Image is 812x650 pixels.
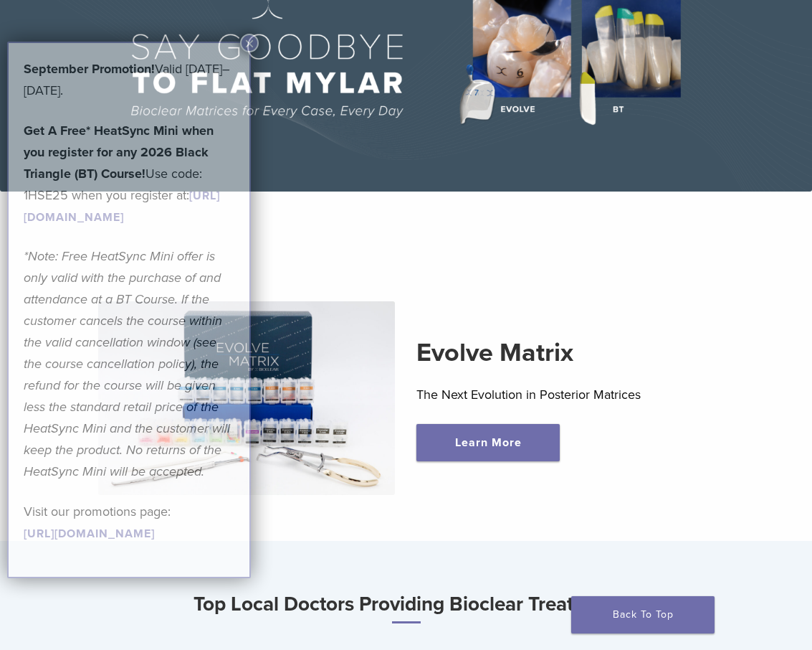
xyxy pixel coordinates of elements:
em: *Note: Free HeatSync Mini offer is only valid with the purchase of and attendance at a BT Course.... [24,248,230,479]
p: Visit our promotions page: [24,501,234,544]
p: Use code: 1HSE25 when you register at: [24,120,234,227]
a: Back To Top [571,596,715,633]
h2: Evolve Matrix [416,336,714,370]
a: Learn More [416,424,560,461]
b: September Promotion! [24,61,155,77]
p: Valid [DATE]–[DATE]. [24,58,234,101]
button: Close [240,34,259,52]
p: The Next Evolution in Posterior Matrices [416,384,714,405]
strong: Get A Free* HeatSync Mini when you register for any 2026 Black Triangle (BT) Course! [24,123,214,182]
a: [URL][DOMAIN_NAME] [24,189,220,225]
a: [URL][DOMAIN_NAME] [24,527,155,541]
